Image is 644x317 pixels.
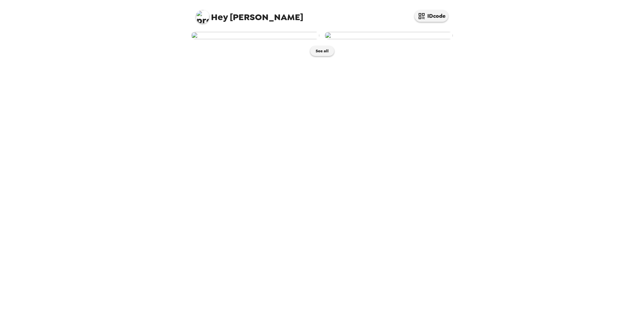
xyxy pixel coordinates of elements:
[196,7,303,22] span: [PERSON_NAME]
[211,11,228,23] span: Hey
[191,32,319,39] img: user-274588
[415,10,448,22] button: IDcode
[310,46,334,56] button: See all
[196,10,209,23] img: profile pic
[325,32,453,39] img: user-274584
